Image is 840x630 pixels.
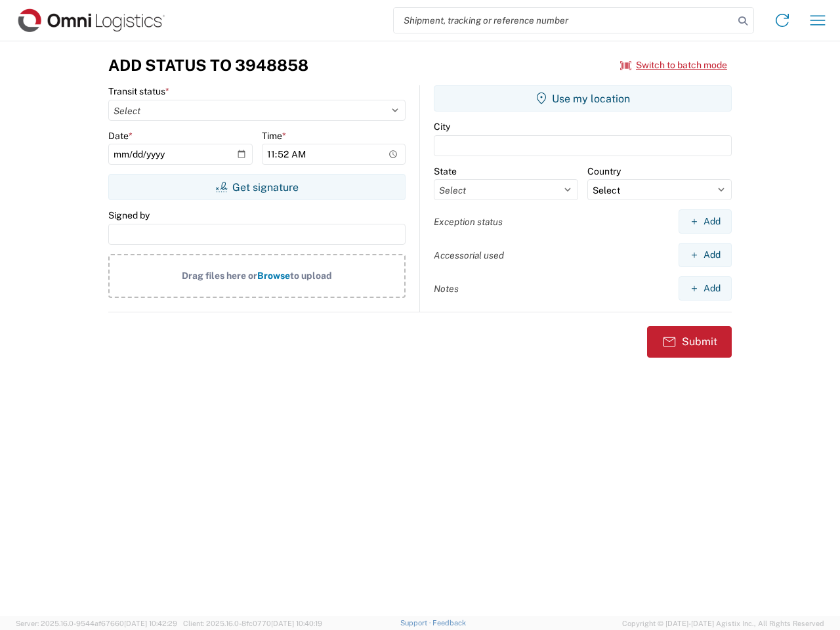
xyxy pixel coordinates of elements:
[432,619,466,627] a: Feedback
[290,270,332,281] span: to upload
[622,618,824,629] span: Copyright © [DATE]-[DATE] Agistix Inc., All Rights Reserved
[394,8,734,33] input: Shipment, tracking or reference number
[271,619,322,627] span: [DATE] 10:40:19
[620,54,727,76] button: Switch to batch mode
[108,174,406,200] button: Get signature
[108,85,169,97] label: Transit status
[434,249,504,261] label: Accessorial used
[434,216,503,228] label: Exception status
[183,619,322,627] span: Client: 2025.16.0-8fc0770
[400,619,433,627] a: Support
[434,165,457,177] label: State
[434,85,732,112] button: Use my location
[124,619,177,627] span: [DATE] 10:42:29
[108,56,308,75] h3: Add Status to 3948858
[434,121,450,133] label: City
[257,270,290,281] span: Browse
[679,209,732,234] button: Add
[108,209,150,221] label: Signed by
[679,276,732,301] button: Add
[434,283,459,295] label: Notes
[647,326,732,358] button: Submit
[262,130,286,142] label: Time
[679,243,732,267] button: Add
[587,165,621,177] label: Country
[108,130,133,142] label: Date
[16,619,177,627] span: Server: 2025.16.0-9544af67660
[182,270,257,281] span: Drag files here or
